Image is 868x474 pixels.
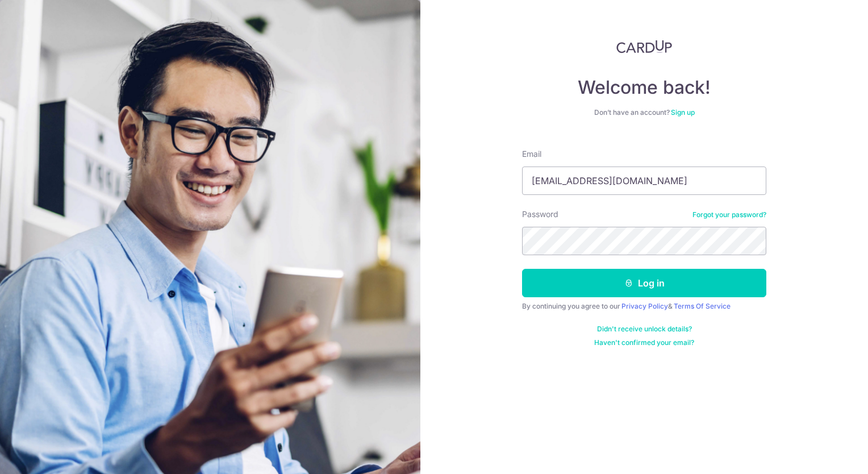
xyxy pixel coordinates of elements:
h4: Welcome back! [522,76,766,99]
label: Password [522,209,558,220]
a: Sign up [671,108,695,117]
a: Haven't confirmed your email? [594,338,694,347]
input: Enter your Email [522,167,766,195]
div: By continuing you agree to our & [522,302,766,311]
a: Privacy Policy [621,302,668,310]
a: Forgot your password? [692,210,766,219]
label: Email [522,148,541,160]
a: Didn't receive unlock details? [597,325,692,334]
a: Terms Of Service [674,302,731,310]
div: Don’t have an account? [522,108,766,117]
img: CardUp Logo [616,40,672,53]
button: Log in [522,269,766,297]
